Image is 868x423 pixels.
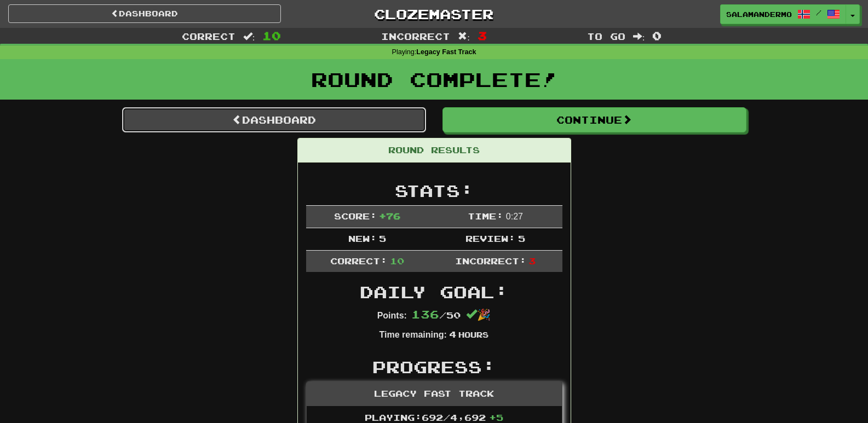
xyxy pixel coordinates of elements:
span: : [458,32,470,41]
span: Time: [468,211,503,221]
span: salamandermo [726,9,792,19]
strong: Points: [377,311,407,320]
span: 3 [478,29,487,42]
span: / [816,9,821,16]
span: : [243,32,255,41]
span: Score: [334,211,377,221]
a: Clozemaster [297,4,570,24]
span: 4 [449,329,456,339]
span: 0 [652,29,662,42]
a: Dashboard [8,4,281,23]
span: 136 [411,308,439,321]
span: 5 [379,233,386,244]
span: / 50 [411,310,461,320]
span: 3 [528,256,536,266]
span: Correct [182,31,235,42]
span: + 5 [489,412,503,422]
span: Review: [465,233,515,244]
span: 0 : 27 [506,212,523,221]
div: Round Results [298,138,571,163]
span: Incorrect [381,31,450,42]
div: Legacy Fast Track [307,382,562,406]
small: Hours [458,330,488,339]
a: Dashboard [122,107,426,132]
span: 5 [518,233,525,244]
button: Continue [442,107,746,132]
span: Incorrect: [455,256,526,266]
span: Correct: [330,256,387,266]
h2: Progress: [306,358,562,376]
span: 10 [390,256,404,266]
a: salamandermo / [720,4,846,24]
strong: Legacy Fast Track [416,48,476,56]
span: 10 [262,29,281,42]
span: To go [587,31,625,42]
h2: Daily Goal: [306,283,562,301]
span: : [633,32,645,41]
strong: Time remaining: [380,330,447,339]
span: Playing: 692 / 4,692 [365,412,503,422]
span: New: [348,233,377,244]
h2: Stats: [306,182,562,200]
span: 🎉 [466,309,491,321]
span: + 76 [379,211,400,221]
h1: Round Complete! [4,68,864,90]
